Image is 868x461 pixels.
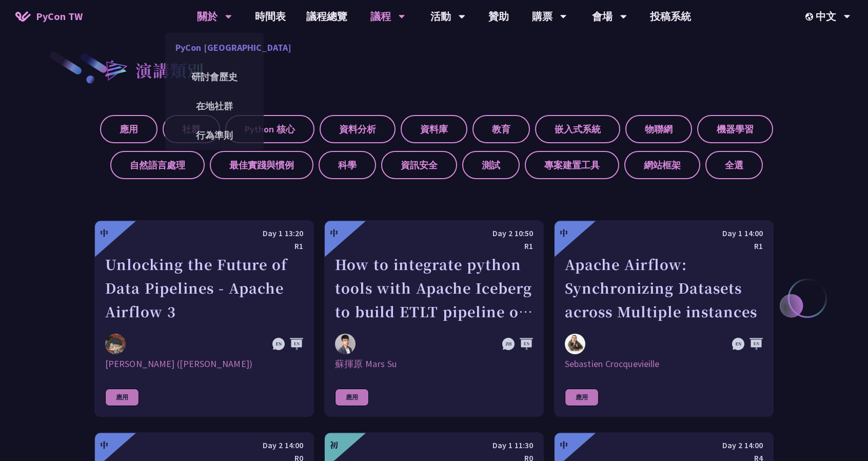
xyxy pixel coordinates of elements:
label: 科學 [319,151,376,179]
h2: 演講類別 [135,57,204,82]
div: 中 [100,439,108,451]
label: 應用 [100,115,157,143]
div: Day 2 14:00 [565,439,763,452]
label: 測試 [462,151,520,179]
img: Home icon of PyCon TW 2025 [15,11,31,22]
img: heading-bullet [94,50,135,89]
div: 中 [330,227,338,239]
img: 蘇揮原 Mars Su [335,334,356,354]
a: 在地社群 [165,94,264,118]
label: 資料庫 [401,115,467,143]
div: R1 [335,240,533,253]
label: 教育 [472,115,530,143]
div: Day 1 13:20 [105,227,303,240]
div: 應用 [105,389,139,406]
div: R1 [105,240,303,253]
label: 資訊安全 [381,151,457,179]
div: 中 [560,227,568,239]
div: Day 2 14:00 [105,439,303,452]
span: PyCon TW [36,9,83,24]
label: 網站框架 [624,151,700,179]
div: 應用 [565,389,599,406]
img: Sebastien Crocquevieille [565,334,585,354]
div: 中 [560,439,568,451]
a: 中 Day 1 14:00 R1 Apache Airflow: Synchronizing Datasets across Multiple instances Sebastien Crocq... [554,220,774,417]
label: 全選 [705,151,763,179]
div: 初 [330,439,338,451]
a: 中 Day 1 13:20 R1 Unlocking the Future of Data Pipelines - Apache Airflow 3 李唯 (Wei Lee) [PERSON_N... [94,220,314,417]
label: 社群 [163,115,220,143]
label: 資料分析 [320,115,396,143]
div: How to integrate python tools with Apache Iceberg to build ETLT pipeline on Shift-Left Architecture [335,253,533,323]
label: 嵌入式系統 [535,115,620,143]
div: Sebastien Crocquevieille [565,358,763,370]
div: Day 1 14:00 [565,227,763,240]
div: 應用 [335,389,369,406]
label: 機器學習 [697,115,773,143]
a: 中 Day 2 10:50 R1 How to integrate python tools with Apache Iceberg to build ETLT pipeline on Shif... [324,220,544,417]
div: 蘇揮原 Mars Su [335,358,533,370]
div: R1 [565,240,763,253]
label: 專案建置工具 [525,151,619,179]
label: 物聯網 [625,115,692,143]
a: 研討會歷史 [165,65,264,89]
div: Apache Airflow: Synchronizing Datasets across Multiple instances [565,253,763,323]
img: 李唯 (Wei Lee) [105,334,126,354]
img: Locale Icon [805,13,816,21]
div: Day 2 10:50 [335,227,533,240]
a: 行為準則 [165,123,264,147]
div: Unlocking the Future of Data Pipelines - Apache Airflow 3 [105,253,303,323]
div: [PERSON_NAME] ([PERSON_NAME]) [105,358,303,370]
div: 中 [100,227,108,239]
a: PyCon TW [5,4,93,29]
label: Python 核心 [225,115,314,143]
label: 自然語言處理 [110,151,205,179]
div: Day 1 11:30 [335,439,533,452]
a: PyCon [GEOGRAPHIC_DATA] [165,35,264,60]
label: 最佳實踐與慣例 [210,151,313,179]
